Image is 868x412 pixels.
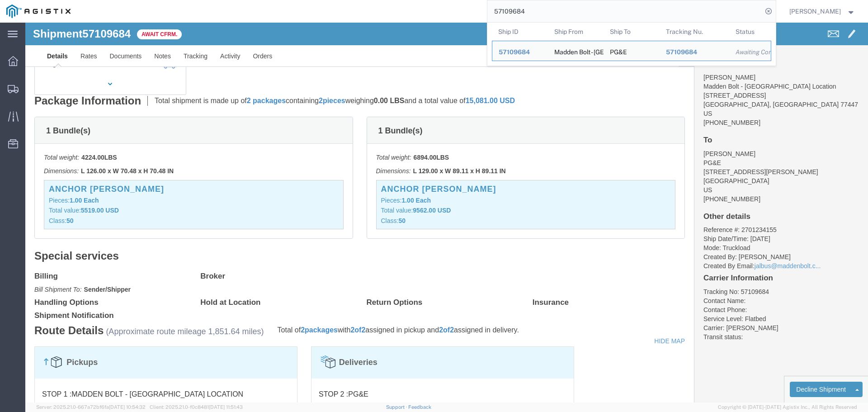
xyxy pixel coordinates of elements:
span: [DATE] 11:51:43 [209,404,243,410]
button: [PERSON_NAME] [789,6,856,17]
img: logo [6,5,71,18]
a: Support [386,404,409,410]
span: Server: 2025.21.0-667a72bf6fa [36,404,146,410]
span: [DATE] 10:54:32 [109,404,146,410]
div: PG&E [610,41,627,61]
span: Copyright © [DATE]-[DATE] Agistix Inc., All Rights Reserved [718,403,857,411]
th: Status [729,23,771,41]
th: Ship ID [492,23,548,41]
th: Ship From [547,23,604,41]
div: 57109684 [665,47,723,57]
span: 57109684 [499,48,530,56]
span: Dan Whitemore [789,6,841,16]
div: 57109684 [499,47,542,57]
div: Awaiting Confirmation [736,47,764,57]
div: Madden Bolt - Hockley Location [554,41,597,61]
iframe: FS Legacy Container [25,23,868,403]
span: 57109684 [665,48,697,56]
th: Ship To [604,23,660,41]
th: Tracking Nu. [659,23,729,41]
span: Client: 2025.21.0-f0c8481 [150,404,243,410]
a: Feedback [408,404,431,410]
table: Search Results [492,23,776,66]
input: Search for shipment number, reference number [487,0,762,22]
